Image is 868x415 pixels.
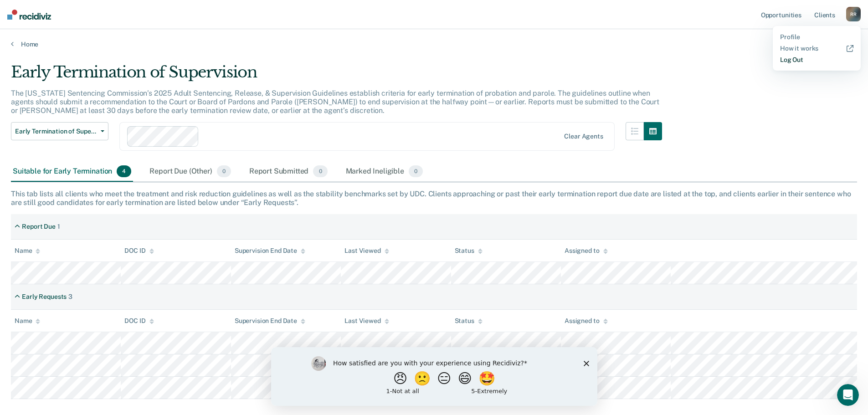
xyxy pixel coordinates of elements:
div: Status [455,317,483,325]
a: Log Out [780,56,853,64]
span: 0 [313,165,327,177]
img: Recidiviz [7,10,51,20]
div: Early Requests [22,293,67,301]
div: Report Due [22,223,56,231]
div: Report Due1 [11,219,64,234]
a: Profile [780,33,853,41]
span: 0 [217,165,231,177]
div: Early Termination of Supervision [11,63,662,89]
span: 4 [117,165,131,177]
div: Early Requests3 [11,289,76,304]
div: Supervision End Date [235,317,305,325]
div: Assigned to [565,317,607,325]
div: R R [846,7,861,21]
div: Last Viewed [344,247,389,255]
div: Status [455,247,483,255]
div: Last Viewed [344,317,389,325]
iframe: Intercom live chat [837,384,859,406]
button: RR [846,7,861,21]
a: Home [11,40,857,48]
div: Clear agents [564,133,603,140]
div: 1 [57,223,60,231]
div: Report Submitted0 [247,162,329,182]
div: Marked Ineligible0 [344,162,425,182]
div: Assigned to [565,247,607,255]
div: DOC ID [124,247,154,255]
span: Early Termination of Supervision [15,128,97,135]
span: 0 [409,165,423,177]
p: The [US_STATE] Sentencing Commission’s 2025 Adult Sentencing, Release, & Supervision Guidelines e... [11,89,659,115]
div: Name [15,247,40,255]
div: Report Due (Other)0 [148,162,232,182]
div: Supervision End Date [235,247,305,255]
div: DOC ID [124,317,154,325]
button: Early Termination of Supervision [11,122,108,140]
div: This tab lists all clients who meet the treatment and risk reduction guidelines as well as the st... [11,190,857,207]
div: 3 [68,293,72,301]
div: Name [15,317,40,325]
a: How it works [780,45,853,52]
div: Suitable for Early Termination4 [11,162,133,182]
iframe: Survey by Kim from Recidiviz [271,347,597,406]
